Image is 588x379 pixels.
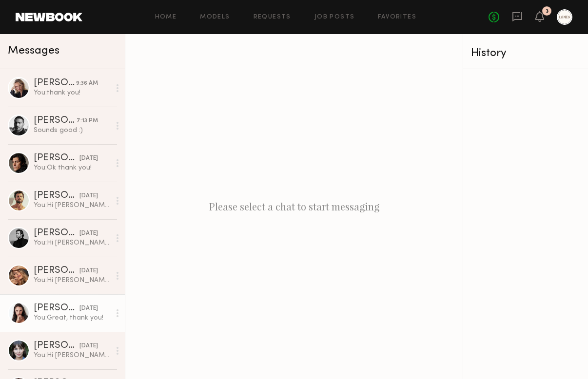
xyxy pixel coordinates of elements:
div: You: Hi [PERSON_NAME]! Could you send us three raw unedited selfies of you wearing sunglasses? Fr... [34,201,110,210]
a: Favorites [378,14,416,20]
div: 9:36 AM [76,79,98,88]
div: You: Ok thank you! [34,163,110,172]
div: Sounds good :) [34,126,110,135]
div: 3 [546,9,549,14]
div: [DATE] [79,266,98,276]
div: [PERSON_NAME] [34,341,79,351]
div: [PERSON_NAME] [34,266,79,276]
div: [PERSON_NAME] [34,191,79,201]
div: [PERSON_NAME] [34,303,79,313]
div: 7:13 PM [77,116,98,126]
div: [DATE] [79,191,98,201]
div: [DATE] [79,304,98,313]
div: [PERSON_NAME] [34,228,79,238]
div: [PERSON_NAME] [34,116,77,126]
a: Job Posts [314,14,355,20]
a: Requests [254,14,291,20]
div: [DATE] [79,154,98,163]
div: You: thank you! [34,88,110,97]
div: [PERSON_NAME] [34,78,76,88]
div: [DATE] [79,341,98,351]
div: History [471,48,580,59]
div: You: Great, thank you! [34,313,110,322]
a: Models [200,14,230,20]
div: You: Hi [PERSON_NAME], just wanted to reach out one last time - are you able to send us those sel... [34,276,110,285]
span: Messages [8,45,59,57]
div: [PERSON_NAME] [34,153,79,163]
div: You: Hi [PERSON_NAME]! Could you send us three raw unedited selfies of you wearing sunglasses? Fr... [34,238,110,247]
div: Please select a chat to start messaging [125,34,463,379]
a: Home [155,14,177,20]
div: [DATE] [79,229,98,238]
div: You: Hi [PERSON_NAME]! Could you send us three raw unedited selfies of you wearing sunglasses? Fr... [34,351,110,360]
